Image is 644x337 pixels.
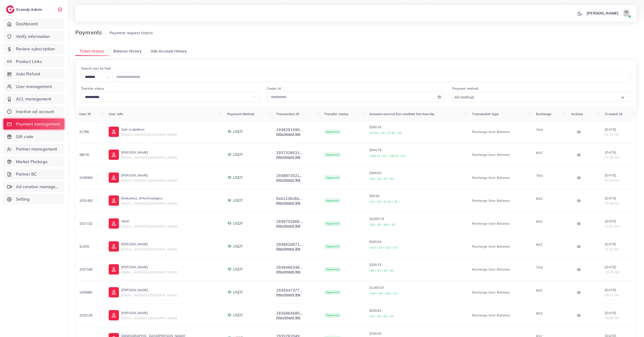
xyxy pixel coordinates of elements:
span: Approved [324,290,341,295]
small: +$15 + $0 + $15 + $0 [369,246,397,249]
p: [DATE] [605,241,633,247]
span: User management [16,84,52,90]
span: USDT [233,221,243,226]
small: +$6 + $0 + $6 + $0 [369,269,394,272]
a: [PERSON_NAME]avatar [584,8,633,18]
p: [PERSON_NAME] [587,10,619,16]
span: User info [109,112,123,116]
span: Payment management [16,121,60,127]
p: Recharge User Balance [472,221,529,226]
img: payment [227,152,232,157]
img: payment [227,290,232,295]
span: Approved [324,313,341,318]
p: 31788 [79,129,101,135]
img: ic-user-info.36bf1079.svg [109,172,119,183]
label: Transfer status [81,86,104,91]
span: Balance History [113,48,142,54]
p: [PERSON_NAME] [121,172,177,178]
img: payment [227,175,232,180]
span: USDT [233,175,243,180]
span: 09:05 PM [605,316,619,320]
button: 0xb1236c9d... [276,196,302,201]
p: Recharge User Balance [472,267,529,272]
p: 38578 [79,152,101,158]
small: +$6 + $0 + $6 + $0 [369,315,394,318]
span: Transaction type [472,112,499,116]
span: Partner BC [16,171,37,177]
img: payment [227,129,232,134]
p: 1029126 [79,312,101,318]
span: Product Links [16,59,42,65]
img: payment [227,313,232,318]
span: Approved [324,267,341,272]
button: 2936620671... [276,242,303,246]
a: Attachment link [276,201,300,205]
p: [DATE] [605,195,633,201]
p: BSC [536,150,564,156]
span: ACL management [16,96,51,102]
a: Verify information [4,31,64,42]
span: Amount+service fee+method fee+tax+tip [369,112,435,116]
img: ic-user-info.36bf1079.svg [109,218,119,229]
img: ic-user-info.36bf1079.svg [109,264,119,275]
a: Gift code [4,131,64,142]
span: All method [454,94,475,101]
p: [DATE] [605,218,633,224]
span: Approved [324,221,341,226]
span: [EMAIL_ADDRESS][DOMAIN_NAME] [121,201,177,205]
p: Recharge User Balance [472,152,529,158]
a: Setting [4,194,64,205]
span: Approved [324,198,341,203]
p: TRX [536,127,564,133]
button: 2936486348... [276,265,303,269]
p: $944.79 [369,147,465,159]
a: Payment management [4,119,64,129]
span: Inactive ad account [16,109,54,115]
a: Attachment link [276,155,300,159]
span: 01:23 AM [605,247,619,251]
span: Approved [324,152,341,157]
img: logo [6,5,14,14]
span: 02:07 AM [605,224,619,228]
span: 01:41 PM [605,132,619,137]
p: $500.06 [369,239,465,250]
button: 2937328531... [276,150,303,155]
a: Review subscription [4,44,64,54]
p: Recharge User Balance [472,175,529,180]
small: +$30 + $0 + $30 + $0 [369,292,397,295]
p: [DATE] [605,287,633,293]
button: 2935864580... [276,311,303,315]
p: $200.33 [369,262,465,273]
p: [PERSON_NAME] [121,310,177,316]
p: [DATE] [605,150,633,155]
small: +$7.80 + $0 + $7.80 + $0 [369,131,402,135]
a: Attachment link [276,224,300,228]
p: 1032493 [79,198,101,203]
img: ic-user-info.36bf1079.svg [109,287,119,297]
button: Clear Selected [622,95,624,100]
span: USDT [233,312,243,318]
span: Exchange [536,112,551,116]
span: [EMAIL_ADDRESS][DOMAIN_NAME] [121,316,177,320]
p: TRX [536,265,564,270]
span: Gift code [16,134,33,140]
label: Create At [267,86,281,91]
span: [EMAIL_ADDRESS][DOMAIN_NAME] [121,178,177,183]
p: TRX [536,173,564,179]
a: Dashboard [4,18,64,29]
small: +$0 + $0 + $60 + $0 [369,223,395,226]
p: BSC [536,242,564,247]
div: Search for option [452,92,631,102]
img: payment [227,244,232,249]
p: [PERSON_NAME] [121,241,177,247]
span: Transfer status [324,112,348,116]
a: Inactive ad account [4,106,64,117]
p: Recharge User Balance [472,198,529,203]
span: USDT [233,198,243,203]
span: Dashboard [16,21,38,27]
span: Partner management [16,146,57,152]
span: Setting [16,196,30,202]
a: Product Links [4,56,64,67]
p: Brokarim2_AFtechnologies [121,195,177,201]
span: 12:35 AM [605,270,619,274]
